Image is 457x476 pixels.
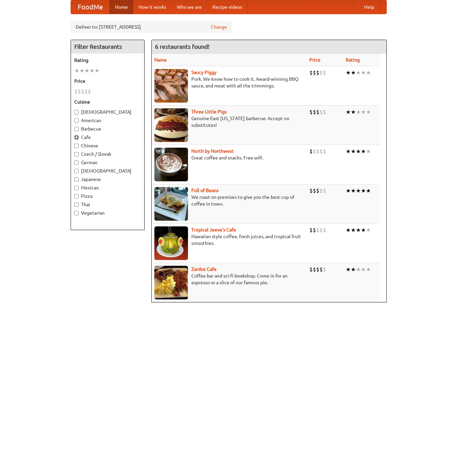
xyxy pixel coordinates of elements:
li: $ [323,108,326,116]
label: Barbecue [74,125,141,132]
p: Pork. We know how to cook it. Award-winning BBQ sauce, and meat with all the trimmings. [154,76,304,89]
h5: Price [74,78,141,84]
li: $ [313,69,316,76]
li: $ [84,88,88,95]
input: Barbecue [74,127,79,131]
li: ★ [351,187,356,194]
a: Price [309,57,320,63]
h5: Rating [74,57,141,64]
li: $ [309,148,313,155]
label: Japanese [74,176,141,183]
li: $ [88,88,91,95]
li: $ [316,69,319,76]
h4: Filter Restaurants [71,40,144,53]
li: $ [309,69,313,76]
li: ★ [351,148,356,155]
p: Great coffee and snacks. Free wifi. [154,154,304,161]
li: $ [319,69,323,76]
li: $ [319,108,323,116]
li: ★ [356,69,361,76]
li: ★ [366,69,371,76]
li: $ [313,187,316,194]
a: Saucy Piggy [191,70,217,75]
a: North by Northwest [191,148,234,154]
li: $ [316,226,319,234]
ng-pluralize: 6 restaurants found! [155,43,210,50]
li: $ [316,187,319,194]
li: $ [316,148,319,155]
li: ★ [351,266,356,273]
label: Vegetarian [74,210,141,216]
li: ★ [361,187,366,194]
li: ★ [351,108,356,116]
li: $ [309,226,313,234]
li: $ [316,108,319,116]
li: $ [313,148,316,155]
a: Recipe videos [207,0,247,14]
li: ★ [351,69,356,76]
label: Chinese [74,142,141,149]
input: Czech / Slovak [74,152,79,156]
li: ★ [366,266,371,273]
li: $ [319,226,323,234]
li: ★ [346,187,351,194]
li: $ [323,69,326,76]
a: Rating [346,57,360,63]
label: Mexican [74,184,141,191]
li: ★ [361,226,366,234]
a: Home [110,0,133,14]
li: $ [309,187,313,194]
p: Genuine East [US_STATE] barbecue. Accept no substitutes! [154,115,304,129]
a: Full of Beans [191,188,219,193]
li: $ [78,88,81,95]
li: ★ [366,108,371,116]
li: ★ [94,67,100,74]
img: beans.jpg [154,187,188,221]
input: Pizza [74,194,79,198]
b: Zardoz Cafe [191,266,217,272]
li: $ [309,108,313,116]
img: north.jpg [154,148,188,181]
label: Thai [74,201,141,208]
li: $ [313,226,316,234]
li: ★ [346,108,351,116]
img: littlepigs.jpg [154,108,188,142]
input: Mexican [74,186,79,190]
img: saucy.jpg [154,69,188,103]
label: Cafe [74,134,141,141]
li: ★ [89,67,94,74]
li: ★ [346,148,351,155]
li: ★ [74,67,79,74]
input: [DEMOGRAPHIC_DATA] [74,169,79,173]
a: Help [359,0,380,14]
a: Change [211,24,227,30]
li: $ [319,187,323,194]
li: ★ [356,148,361,155]
li: ★ [361,266,366,273]
img: jeeves.jpg [154,226,188,260]
label: [DEMOGRAPHIC_DATA] [74,109,141,115]
a: Tropical Jeeve's Cafe [191,227,236,232]
b: Three Little Pigs [191,109,227,114]
li: $ [74,88,78,95]
label: German [74,159,141,166]
li: ★ [366,226,371,234]
li: ★ [346,226,351,234]
input: Thai [74,203,79,207]
li: $ [309,266,313,273]
a: FoodMe [71,0,110,14]
li: $ [316,266,319,273]
a: Who we are [172,0,207,14]
li: ★ [351,226,356,234]
li: ★ [361,108,366,116]
input: Chinese [74,144,79,148]
p: We roast on premises to give you the best cup of coffee in town. [154,194,304,207]
input: [DEMOGRAPHIC_DATA] [74,110,79,114]
a: Name [154,57,167,63]
label: Czech / Slovak [74,151,141,157]
li: ★ [346,266,351,273]
a: How it works [133,0,172,14]
input: Japanese [74,177,79,182]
